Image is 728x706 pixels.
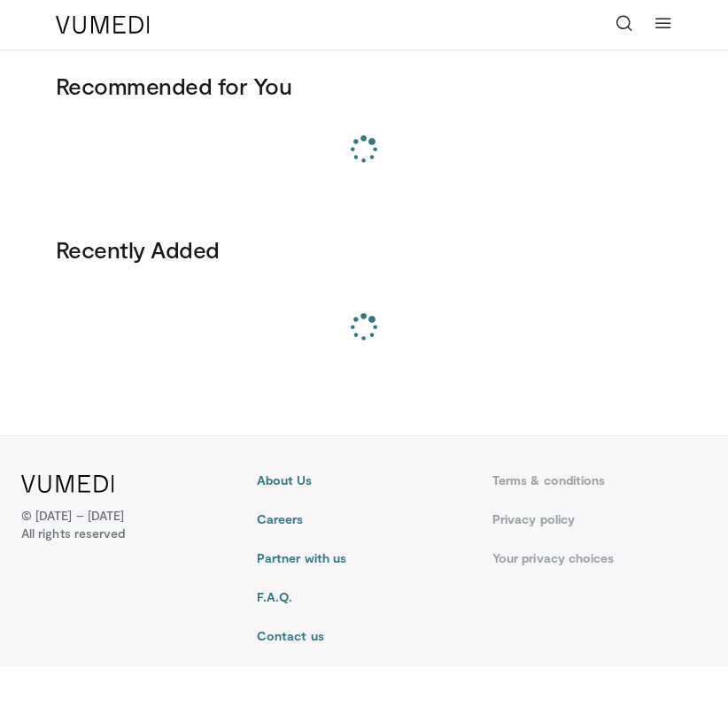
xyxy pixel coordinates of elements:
a: About Us [257,472,471,489]
span: All rights reserved [21,525,125,542]
a: F.A.Q. [257,588,471,606]
a: Contact us [257,627,471,645]
h3: Recently Added [56,235,672,264]
a: Terms & conditions [492,472,707,489]
a: Privacy policy [492,510,707,528]
h3: Recommended for You [56,72,672,100]
a: Partner with us [257,549,471,567]
a: Careers [257,510,471,528]
p: © [DATE] – [DATE] [21,507,125,542]
img: VuMedi Logo [21,475,114,493]
img: VuMedi Logo [56,16,150,34]
a: Your privacy choices [492,549,707,567]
